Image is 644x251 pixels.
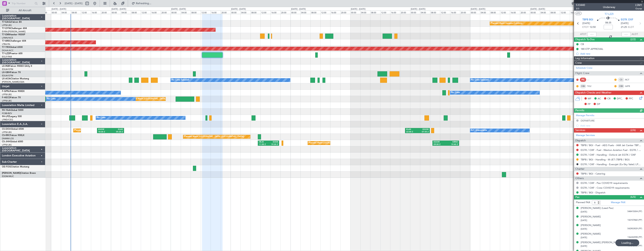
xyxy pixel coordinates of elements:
[406,128,417,131] div: KLAX
[575,12,582,15] button: UTC
[2,55,12,58] a: EGLF/FAB
[370,10,380,14] div: 08:00
[74,128,134,133] div: Planned Maint [GEOGRAPHIC_DATA] ([GEOGRAPHIC_DATA])
[268,141,278,143] div: EGKB
[575,128,585,133] span: Services
[2,166,29,168] a: OE-FOGCitation Mustang
[580,52,642,55] div: Add new
[2,71,21,74] a: LX-GBHFalcon 7X
[581,181,628,185] a: EGTK / OXF - Pax COVID19 requirements
[171,8,186,11] div: [DATE] - [DATE]
[617,97,623,101] span: DFC,
[2,24,12,27] a: LFPB/LBG
[530,8,545,11] div: [DATE] - [DATE]
[360,10,370,14] div: 04:00
[588,97,591,101] span: MF
[575,167,584,171] span: Charter
[430,10,440,14] div: 08:00
[2,43,10,46] a: LTBA/ISL
[2,65,32,67] a: LX-INBFalcon 900EX EASy II
[2,134,10,137] span: CS-RRC
[2,52,10,55] span: T7-LZZI
[111,8,126,11] div: [DATE] - [DATE]
[81,10,91,14] div: 12:00
[12,1,33,6] input: Trip Number
[2,143,12,146] a: LFPB/LBG
[2,34,9,36] span: T7-EMI
[111,131,123,133] div: 05:20 Z
[630,195,636,199] span: (6/6)
[2,97,10,99] span: F-HECD
[471,128,487,133] div: A/C Unavailable
[603,5,615,9] div: Underway
[540,10,550,14] div: 04:00
[627,219,642,222] span: 142107860 (PP)
[576,201,590,204] label: Planned PAX
[581,144,642,147] a: TBPB / BGI - Fuel - AEG Fuels - IAM Jet Center TBPB / BGI
[350,10,360,14] div: 00:00
[2,172,21,174] span: [PERSON_NAME]
[2,172,36,174] a: [PERSON_NAME]Citation Bravo
[172,77,189,83] div: No Crew Sabadell
[530,10,540,14] div: 00:00
[2,109,10,111] span: 9H-YAA
[330,10,340,14] div: 16:00
[41,10,51,14] div: 20:00
[460,10,470,14] div: 20:00
[98,131,111,133] div: 18:30 Z
[471,8,485,11] div: [DATE] - [DATE]
[2,65,9,67] span: LX-INB
[2,21,22,23] a: T7-EAGLFalcon 8X
[581,224,601,227] div: [PERSON_NAME]
[2,97,21,99] a: F-HECDFalcon 7X
[581,47,603,51] div: 180 ETP APPROVAL
[47,96,56,102] div: No Crew
[2,175,14,178] a: EDDM/MUC
[340,10,350,14] div: 20:00
[627,227,642,230] span: 542903929 (PP)
[2,166,11,168] span: OE-FOG
[129,96,189,102] div: Planned Maint [GEOGRAPHIC_DATA] ([GEOGRAPHIC_DATA])
[2,115,22,118] a: 9H-LPZLegacy 500
[2,118,13,121] a: LFMD/CEQ
[446,143,458,146] div: 19:40 Z
[590,25,596,29] span: 12:50
[630,37,636,41] span: (2/2)
[627,210,642,213] span: 548415004 (PP)
[417,131,429,133] div: 07:55 Z
[2,46,23,48] a: T7-TRXGlobal 6500
[607,97,611,101] span: CR
[632,32,638,36] span: ALDT
[581,148,642,152] a: EGTK / OXF - Fuel - Weston Aviation Fuel - EGTK / OXF
[2,52,22,55] a: T7-LZZIPraetor 600
[581,43,584,46] div: CB
[231,8,246,11] div: [DATE] - [DATE]
[451,90,460,96] div: No Crew
[71,10,81,14] div: 08:00
[260,10,270,14] div: 12:00
[575,91,611,95] span: Dispatch Checks and Weather
[500,10,510,14] div: 12:00
[130,0,153,6] button: Refreshing...
[420,10,430,14] div: 04:00
[390,10,400,14] div: 16:00
[2,30,25,33] a: EVRA/[PERSON_NAME]
[111,128,123,131] div: KLAX
[410,10,420,14] div: 00:00
[231,10,240,14] div: 00:00
[2,109,23,111] a: 9H-YAAGlobal 5000
[581,206,614,210] div: [PERSON_NAME] (Lead Pax)
[581,186,630,189] a: EGTK / OXF - Crew COVID19 requirements
[280,10,290,14] div: 20:00
[2,112,12,115] a: FCBB/BZV
[576,3,585,7] span: 533440
[240,10,250,14] div: 04:00
[2,34,25,36] a: T7-EMIHawker 900XP
[259,141,268,143] div: HKJK
[271,10,280,14] div: 16:00
[635,3,642,7] span: LSM1
[2,78,11,80] span: LX-AOA
[91,10,101,14] div: 16:00
[417,128,429,131] div: EGGW
[51,10,61,14] div: 00:00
